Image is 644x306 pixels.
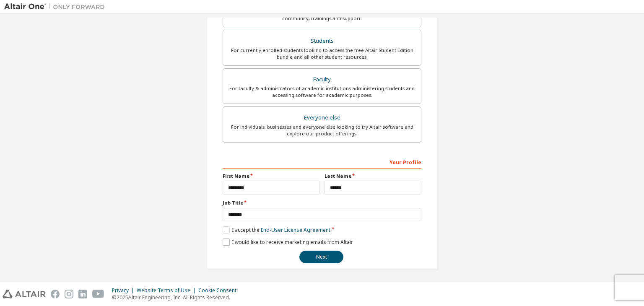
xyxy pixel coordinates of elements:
[92,290,104,298] img: youtube.svg
[112,287,137,294] div: Privacy
[228,124,416,137] div: For individuals, businesses and everyone else looking to try Altair software and explore our prod...
[78,290,87,298] img: linkedin.svg
[3,290,46,298] img: altair_logo.svg
[223,226,330,233] label: I accept the
[223,239,353,246] label: I would like to receive marketing emails from Altair
[228,85,416,99] div: For faculty & administrators of academic institutions administering students and accessing softwa...
[65,290,73,298] img: instagram.svg
[223,200,421,206] label: Job Title
[112,294,241,301] p: © 2025 Altair Engineering, Inc. All Rights Reserved.
[223,173,319,179] label: First Name
[228,47,416,60] div: For currently enrolled students looking to access the free Altair Student Edition bundle and all ...
[261,226,330,233] a: End-User License Agreement
[51,290,60,298] img: facebook.svg
[198,287,241,294] div: Cookie Consent
[325,173,421,179] label: Last Name
[137,287,198,294] div: Website Terms of Use
[228,74,416,86] div: Faculty
[228,35,416,47] div: Students
[228,112,416,124] div: Everyone else
[223,155,421,169] div: Your Profile
[4,3,109,11] img: Altair One
[299,251,343,263] button: Next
